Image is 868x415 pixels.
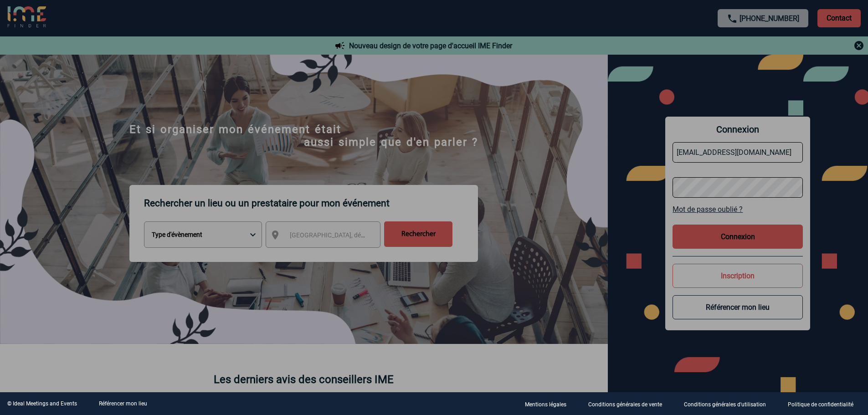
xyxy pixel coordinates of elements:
p: Conditions générales d'utilisation [684,401,766,408]
a: Mentions légales [518,400,581,408]
p: Mentions légales [525,401,566,408]
div: © Ideal Meetings and Events [7,400,77,407]
a: Conditions générales de vente [581,400,677,408]
a: Politique de confidentialité [781,400,868,408]
p: Conditions générales de vente [588,401,662,408]
p: Politique de confidentialité [788,401,853,408]
a: Conditions générales d'utilisation [677,400,781,408]
a: Référencer mon lieu [99,400,147,407]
